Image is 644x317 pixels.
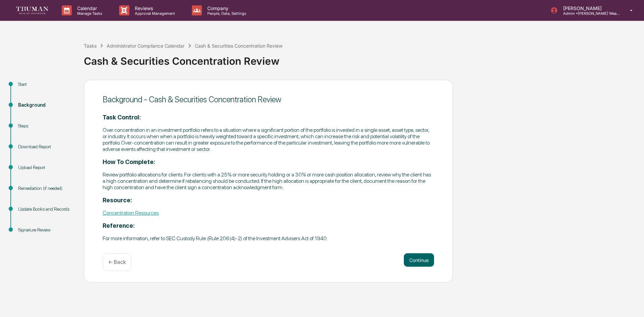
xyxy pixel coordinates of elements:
[129,11,178,16] p: Approval Management
[558,11,620,16] p: Admin • [PERSON_NAME] Wealth
[18,206,73,213] div: Update Books and Records
[18,164,73,171] div: Upload Report
[103,127,434,152] p: Over concentration in an investment portfolio refers to a situation where a significant portion o...
[202,5,250,11] p: Company
[84,43,97,49] div: Tasks
[108,259,126,265] p: ← Back
[103,222,135,229] strong: Reference:
[18,102,73,109] div: Background
[129,5,178,11] p: Reviews
[202,11,250,16] p: People, Data, Settings
[103,158,155,165] strong: How To Complete:
[18,226,73,233] div: Signature Review
[103,171,434,191] p: Review portfolio allocations for clients. For clients with a 25% or more security holding or a 30...
[103,197,132,204] strong: Resource:
[107,43,184,49] div: Administrator Compliance Calendar
[103,114,141,121] strong: Task Control:
[18,185,73,192] div: Remediation (if needed)
[16,7,48,14] img: logo
[623,295,641,313] iframe: Open customer support
[103,95,434,104] div: Background - Cash & Securities Concentration Review
[18,81,73,88] div: Start
[18,122,73,129] div: Steps
[84,50,641,67] div: Cash & Securities Concentration Review
[103,235,434,242] p: For more information, refer to SEC Custody Rule (Rule 206(4)-2) of the Investment Advisers Act of...
[195,43,282,49] div: Cash & Securities Concentration Review
[72,5,106,11] p: Calendar
[103,210,159,216] a: Concentration Resources
[404,253,434,267] button: Continue
[72,11,106,16] p: Manage Tasks
[558,5,620,11] p: [PERSON_NAME]
[18,143,73,150] div: Download Report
